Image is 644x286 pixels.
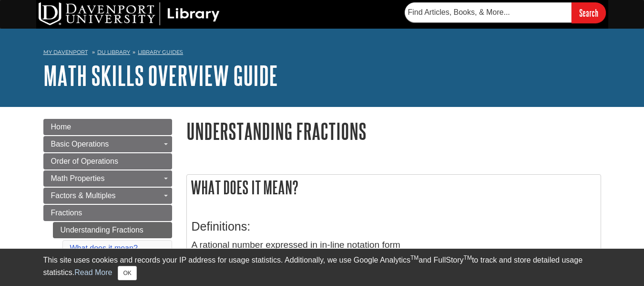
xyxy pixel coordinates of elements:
h2: What does it mean? [187,175,601,200]
span: Basic Operations [51,140,109,148]
span: Fractions [51,209,82,217]
a: Fractions [43,205,172,221]
button: Close [118,266,136,280]
span: Home [51,123,72,131]
nav: breadcrumb [43,46,601,61]
a: My Davenport [43,48,88,56]
h3: Definitions: [192,220,596,233]
a: Math Properties [43,170,172,187]
img: DU Library [39,2,220,25]
span: Order of Operations [51,157,118,165]
a: Basic Operations [43,136,172,152]
a: Read More [74,268,112,276]
a: What does it mean? [70,244,138,252]
a: Math Skills Overview Guide [43,61,278,90]
span: Math Properties [51,174,105,182]
a: Order of Operations [43,153,172,169]
div: This site uses cookies and records your IP address for usage statistics. Additionally, we use Goo... [43,254,601,280]
sup: TM [464,254,472,261]
sup: TM [410,254,419,261]
a: Library Guides [138,49,183,55]
a: DU Library [97,49,130,55]
form: Searches DU Library's articles, books, and more [405,2,606,23]
a: Factors & Multiples [43,188,172,204]
input: Search [572,2,606,23]
input: Find Articles, Books, & More... [405,2,572,22]
span: Factors & Multiples [51,191,116,200]
a: Understanding Fractions [53,222,172,238]
a: Home [43,119,172,135]
h1: Understanding Fractions [186,119,601,143]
